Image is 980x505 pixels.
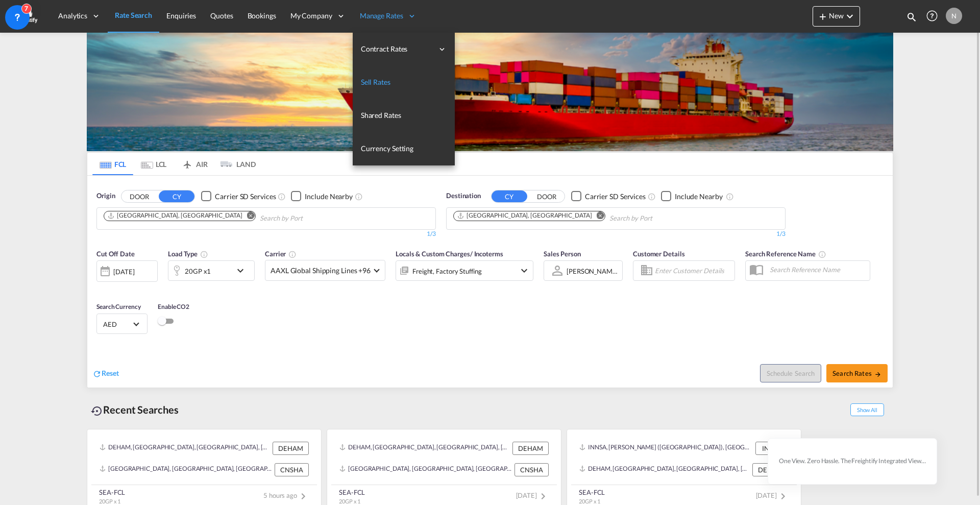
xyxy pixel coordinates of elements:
div: SEA-FCL [339,488,365,497]
div: CNSHA, Shanghai, China, Greater China & Far East Asia, Asia Pacific [339,463,512,476]
span: Currency Setting [361,144,413,153]
md-icon: Unchecked: Ignores neighbouring ports when fetching rates.Checked : Includes neighbouring ports w... [726,193,734,201]
md-icon: icon-refresh [92,369,102,378]
md-icon: icon-chevron-right [537,490,549,502]
a: Currency Setting [353,132,455,165]
span: Quotes [210,11,233,20]
span: Cut Off Date [96,250,135,258]
md-checkbox: Checkbox No Ink [661,191,723,202]
span: Rate Search [115,11,152,19]
div: CNSHA [514,463,549,476]
md-icon: icon-chevron-right [777,490,789,502]
a: Sell Rates [353,66,455,99]
a: Shared Rates [353,99,455,132]
span: Enable CO2 [158,303,189,310]
input: Chips input. [260,210,357,227]
div: Help [923,7,946,26]
md-icon: icon-magnify [906,11,917,22]
span: AAXL Global Shipping Lines +96 [271,266,371,276]
div: SEA-FCL [579,488,605,497]
md-icon: icon-plus 400-fg [817,10,829,22]
md-icon: icon-arrow-right [874,371,881,378]
div: Freight Factory Stuffingicon-chevron-down [396,260,533,281]
img: 3d225a30cc1e11efa36889090031b57f.png [15,5,38,28]
span: Shared Rates [361,111,401,119]
md-datepicker: Select [96,281,104,295]
div: CNSHA, Shanghai, China, Greater China & Far East Asia, Asia Pacific [100,463,272,476]
md-tab-item: FCL [92,153,133,175]
md-checkbox: Checkbox No Ink [291,191,353,202]
div: icon-magnify [906,11,917,27]
md-checkbox: Checkbox No Ink [201,191,276,202]
div: Carrier SD Services [585,191,646,202]
md-icon: icon-information-outline [200,250,208,258]
div: 1/3 [446,230,786,238]
span: Search Rates [832,369,881,377]
div: Press delete to remove this chip. [107,211,244,220]
div: INNSA [755,442,789,455]
div: OriginDOOR CY Checkbox No InkUnchecked: Search for CY (Container Yard) services for all selected ... [87,176,893,388]
md-icon: icon-chevron-right [297,490,309,502]
span: Manage Rates [360,11,403,21]
span: Search Reference Name [745,250,826,258]
span: 20GP x 1 [579,498,600,504]
span: Show All [850,403,884,416]
span: New [817,11,856,20]
input: Enter Customer Details [655,263,731,278]
md-icon: Unchecked: Search for CY (Container Yard) services for all selected carriers.Checked : Search for... [278,193,286,201]
span: My Company [290,11,332,21]
span: 5 hours ago [263,491,309,499]
md-tab-item: LAND [215,153,256,175]
md-icon: icon-airplane [181,158,193,166]
span: 20GP x 1 [339,498,360,504]
span: Carrier [265,250,297,258]
button: CY [492,190,527,202]
md-icon: Unchecked: Search for CY (Container Yard) services for all selected carriers.Checked : Search for... [648,193,656,201]
button: Remove [590,211,605,222]
div: [DATE] [113,267,134,276]
md-pagination-wrapper: Use the left and right arrow keys to navigate between tabs [92,153,256,175]
div: DEHAM [512,442,549,455]
div: [DATE] [96,260,158,282]
div: Press delete to remove this chip. [457,211,594,220]
input: Search Reference Name [765,262,870,277]
md-icon: The selected Trucker/Carrierwill be displayed in the rate results If the rates are from another f... [288,250,297,258]
div: Include Nearby [305,191,353,202]
div: Hamburg, DEHAM [107,211,242,220]
div: CNSHA [275,463,309,476]
button: Remove [240,211,255,222]
md-tab-item: LCL [133,153,174,175]
md-icon: icon-chevron-down [234,264,252,277]
button: DOOR [121,190,157,202]
div: 20GP x1 [185,264,211,278]
button: DOOR [529,190,565,202]
span: [DATE] [516,491,549,499]
md-select: Select Currency: د.إ AEDUnited Arab Emirates Dirham [102,317,142,331]
div: N [946,8,962,24]
md-chips-wrap: Chips container. Use arrow keys to select chips. [102,208,361,227]
div: 20GP x1icon-chevron-down [168,260,255,281]
div: INNSA, Jawaharlal Nehru (Nhava Sheva), India, Indian Subcontinent, Asia Pacific [579,442,753,455]
button: Note: By default Schedule search will only considerorigin ports, destination ports and cut off da... [760,364,821,382]
span: Analytics [58,11,87,21]
span: Enquiries [166,11,196,20]
button: icon-plus 400-fgNewicon-chevron-down [813,6,860,27]
span: Origin [96,191,115,201]
span: Search Currency [96,303,141,310]
span: Load Type [168,250,208,258]
button: Search Ratesicon-arrow-right [826,364,888,382]
div: 1/3 [96,230,436,238]
div: Shanghai, CNSHA [457,211,592,220]
span: [DATE] [756,491,789,499]
span: Sales Person [544,250,581,258]
span: Help [923,7,941,25]
md-icon: Your search will be saved by the below given name [818,250,826,258]
span: Destination [446,191,481,201]
span: Customer Details [633,250,684,258]
div: DEHAM, Hamburg, Germany, Western Europe, Europe [579,463,750,476]
div: SEA-FCL [99,488,125,497]
div: DEHAM [752,463,789,476]
div: Recent Searches [87,398,183,421]
md-chips-wrap: Chips container. Use arrow keys to select chips. [452,208,710,227]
